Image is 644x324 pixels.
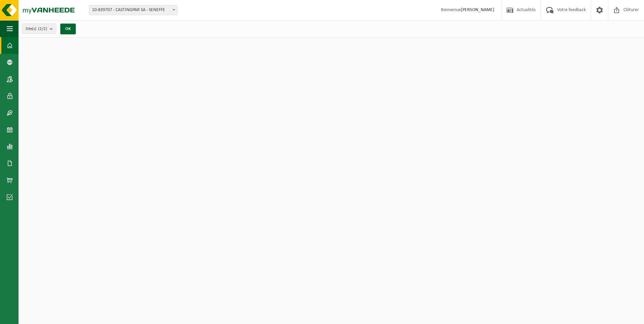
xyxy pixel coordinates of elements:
[26,24,47,34] span: Site(s)
[38,27,47,31] count: (2/2)
[89,5,177,15] span: 10-839707 - CASTINGPAR SA - SENEFFE
[461,7,494,12] strong: [PERSON_NAME]
[22,24,56,34] button: Site(s)(2/2)
[89,5,178,15] span: 10-839707 - CASTINGPAR SA - SENEFFE
[60,24,76,34] button: OK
